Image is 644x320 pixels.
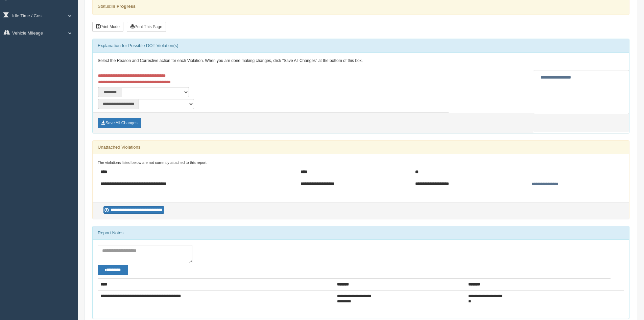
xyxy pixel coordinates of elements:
div: Explanation for Possible DOT Violation(s) [93,39,629,52]
div: Select the Reason and Corrective action for each Violation. When you are done making changes, cli... [93,53,629,69]
div: Unattached Violations [93,141,629,154]
small: The violations listed below are not currently attached to this report: [98,161,208,165]
button: Print This Page [127,22,166,32]
strong: In Progress [111,4,136,9]
button: Change Filter Options [98,265,128,275]
div: Report Notes [93,226,629,240]
button: Save [98,118,141,128]
button: Print Mode [92,22,123,32]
